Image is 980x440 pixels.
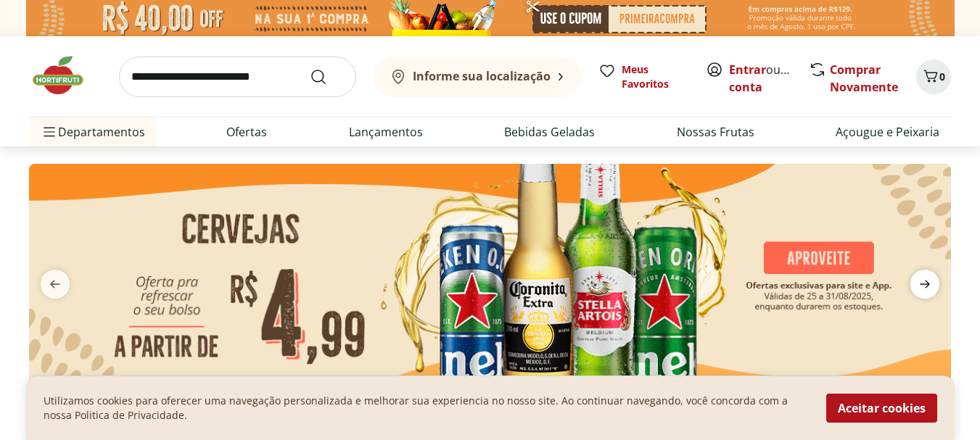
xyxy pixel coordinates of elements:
[41,115,145,149] span: Departamentos
[729,61,794,96] span: ou
[836,123,939,141] a: Açougue e Peixaria
[29,164,951,387] img: cervejas
[29,270,81,299] button: previous
[826,394,937,423] button: Aceitar cookies
[677,123,754,141] a: Nossas Frutas
[504,123,595,141] a: Bebidas Geladas
[899,270,951,299] button: next
[310,68,345,86] button: Submit Search
[44,394,809,423] p: Utilizamos cookies para oferecer uma navegação personalizada e melhorar sua experiencia no nosso ...
[413,68,551,84] b: Informe sua localização
[939,70,945,83] span: 0
[226,123,267,141] a: Ofertas
[349,123,423,141] a: Lançamentos
[29,54,102,97] img: Hortifruti
[598,62,688,91] a: Meus Favoritos
[916,59,951,94] button: Carrinho
[729,62,766,78] a: Entrar
[622,62,688,91] span: Meus Favoritos
[41,115,58,149] button: Menu
[374,57,581,97] button: Informe sua localização
[119,57,356,97] input: search
[830,62,898,95] a: Comprar Novamente
[729,62,809,95] a: Criar conta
